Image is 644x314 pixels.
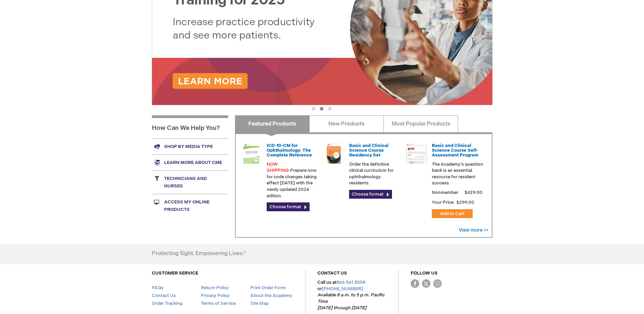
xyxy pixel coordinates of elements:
a: Technicians and nurses [152,170,228,194]
img: Twitter [422,279,430,288]
button: 2 of 3 [320,107,324,111]
span: $429.00 [464,190,484,195]
a: Basic and Clinical Science Course Residency Set [349,143,389,158]
p: Call us at or [317,279,387,311]
a: ICD-10-CM for Ophthalmology: The Complete Reference [267,143,312,158]
font: NOW SHIPPING: [267,162,290,173]
a: FAQs [152,285,163,291]
strong: Nonmember: [432,188,459,197]
a: Choose format [349,190,392,199]
h4: Protecting Sight. Empowering Lives.® [152,251,246,257]
a: Shop by media type [152,138,228,154]
a: Return Policy [201,285,229,291]
p: Order the definitive clinical curriculum for ophthalmology residents. [349,161,401,186]
em: Available 8 a.m. to 5 p.m. Pacific Time [DATE] through [DATE] [317,292,384,310]
a: Terms of Service [201,301,236,306]
img: instagram [433,279,442,288]
a: Privacy Policy [201,293,230,298]
a: FOLLOW US [411,270,438,276]
a: CONTACT US [317,270,347,276]
img: Facebook [411,279,419,288]
button: 3 of 3 [328,107,332,111]
a: Access My Online Products [152,194,228,217]
button: Add to Cart [432,209,473,218]
strong: Your Price: [432,200,455,205]
span: $299.00 [456,200,475,205]
a: About the Academy [250,293,292,298]
a: View more >> [459,227,488,233]
a: CUSTOMER SERVICE [152,270,198,276]
a: Most Popular Products [383,115,458,132]
p: Prepare now for code changes taking effect [DATE] with the newly updated 2026 edition. [267,161,318,199]
img: bcscself_20.jpg [406,143,427,164]
a: Order Tracking [152,301,183,306]
a: Contact Us [152,293,176,298]
a: Learn more about CME [152,154,228,170]
span: Add to Cart [440,211,465,216]
button: 1 of 3 [312,107,315,111]
h1: How Can We Help You? [152,115,228,138]
a: Site Map [250,301,269,306]
a: [PHONE_NUMBER] [322,286,363,292]
a: New Products [309,115,384,132]
img: 02850963u_47.png [324,143,344,164]
p: The Academy's question bank is an essential resource for resident success. [432,161,484,186]
a: Basic and Clinical Science Course Self-Assessment Program [432,143,478,158]
a: Print Order Form [250,285,286,291]
a: 866.561.8558 [336,280,365,285]
img: 0120008u_42.png [241,143,262,164]
a: Featured Products [235,115,310,132]
a: Choose format [267,202,310,211]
